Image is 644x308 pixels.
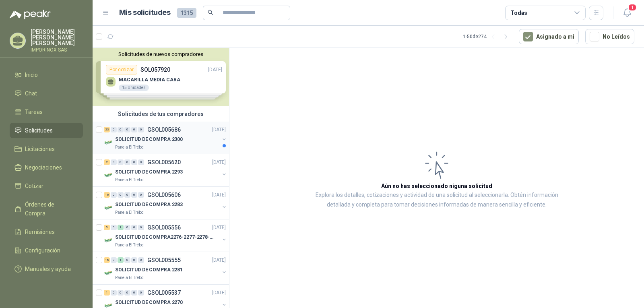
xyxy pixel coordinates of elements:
[131,290,137,296] div: 0
[25,200,75,218] span: Órdenes de Compra
[131,192,137,198] div: 0
[510,8,527,17] div: Todas
[111,159,117,165] div: 0
[31,48,83,52] p: IMPORINOX SAS
[104,236,114,245] img: Company Logo
[124,159,130,165] div: 0
[31,29,83,46] p: [PERSON_NAME] [PERSON_NAME] [PERSON_NAME]
[118,159,124,165] div: 0
[147,290,181,296] p: GSOL005537
[463,30,512,43] div: 1 - 50 de 274
[212,289,226,297] p: [DATE]
[104,170,114,180] img: Company Logo
[25,163,62,172] span: Negociaciones
[118,127,124,132] div: 0
[115,299,183,306] p: SOLICITUD DE COMPRA 2270
[147,127,181,132] p: GSOL005686
[10,86,83,101] a: Chat
[25,107,43,116] span: Tareas
[124,192,130,198] div: 0
[104,255,227,281] a: 16 0 1 0 0 0 GSOL005555[DATE] Company LogoSOLICITUD DE COMPRA 2281Panela El Trébol
[131,127,137,132] div: 0
[111,290,117,296] div: 0
[10,123,83,138] a: Solicitudes
[115,242,144,248] p: Panela El Trébol
[10,160,83,175] a: Negociaciones
[147,257,181,263] p: GSOL005555
[147,159,181,165] p: GSOL005620
[115,144,144,151] p: Panela El Trébol
[212,256,226,264] p: [DATE]
[10,261,83,277] a: Manuales y ayuda
[25,265,71,273] span: Manuales y ayuda
[118,225,124,230] div: 1
[131,257,137,263] div: 0
[10,224,83,240] a: Remisiones
[118,192,124,198] div: 0
[119,7,171,19] h1: Mis solicitudes
[177,8,196,18] span: 1315
[519,29,579,44] button: Asignado a mi
[104,192,110,198] div: 16
[104,290,110,296] div: 1
[104,127,110,132] div: 23
[104,125,227,151] a: 23 0 0 0 0 0 GSOL005686[DATE] Company LogoSOLICITUD DE COMPRA 2300Panela El Trébol
[131,159,137,165] div: 0
[585,29,634,44] button: No Leídos
[104,225,110,230] div: 5
[124,290,130,296] div: 0
[138,192,144,198] div: 0
[115,266,183,274] p: SOLICITUD DE COMPRA 2281
[25,227,55,236] span: Remisiones
[138,127,144,132] div: 0
[25,145,55,153] span: Licitaciones
[25,182,43,190] span: Cotizar
[138,159,144,165] div: 0
[111,225,117,230] div: 0
[96,51,226,57] button: Solicitudes de nuevos compradores
[147,192,181,198] p: GSOL005606
[115,234,215,241] p: SOLICITUD DE COMPRA2276-2277-2278-2284-2285-
[104,268,114,278] img: Company Logo
[93,106,229,122] div: Solicitudes de tus compradores
[131,225,137,230] div: 0
[10,104,83,120] a: Tareas
[25,89,37,98] span: Chat
[115,168,183,176] p: SOLICITUD DE COMPRA 2293
[104,203,114,213] img: Company Logo
[104,157,227,183] a: 2 0 0 0 0 0 GSOL005620[DATE] Company LogoSOLICITUD DE COMPRA 2293Panela El Trébol
[124,127,130,132] div: 0
[115,201,183,209] p: SOLICITUD DE COMPRA 2283
[25,70,38,79] span: Inicio
[381,182,492,190] h3: Aún no has seleccionado niguna solicitud
[310,190,563,210] p: Explora los detalles, cotizaciones y actividad de una solicitud al seleccionarla. Obtén informaci...
[118,290,124,296] div: 0
[118,257,124,263] div: 1
[104,257,110,263] div: 16
[138,257,144,263] div: 0
[138,225,144,230] div: 0
[111,127,117,132] div: 0
[10,10,51,19] img: Logo peakr
[115,209,144,216] p: Panela El Trébol
[147,225,181,230] p: GSOL005556
[124,257,130,263] div: 0
[10,67,83,83] a: Inicio
[10,197,83,221] a: Órdenes de Compra
[93,48,229,106] div: Solicitudes de nuevos compradoresPor cotizarSOL057920[DATE] MACARILLA MEDIA CARA15 UnidadesPor co...
[212,191,226,199] p: [DATE]
[10,178,83,194] a: Cotizar
[628,4,637,11] span: 1
[620,6,634,20] button: 1
[138,290,144,296] div: 0
[212,224,226,232] p: [DATE]
[115,177,144,183] p: Panela El Trébol
[104,159,110,165] div: 2
[104,223,227,248] a: 5 0 1 0 0 0 GSOL005556[DATE] Company LogoSOLICITUD DE COMPRA2276-2277-2278-2284-2285-Panela El Tr...
[111,257,117,263] div: 0
[115,136,183,143] p: SOLICITUD DE COMPRA 2300
[212,126,226,134] p: [DATE]
[10,243,83,258] a: Configuración
[111,192,117,198] div: 0
[115,275,144,281] p: Panela El Trébol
